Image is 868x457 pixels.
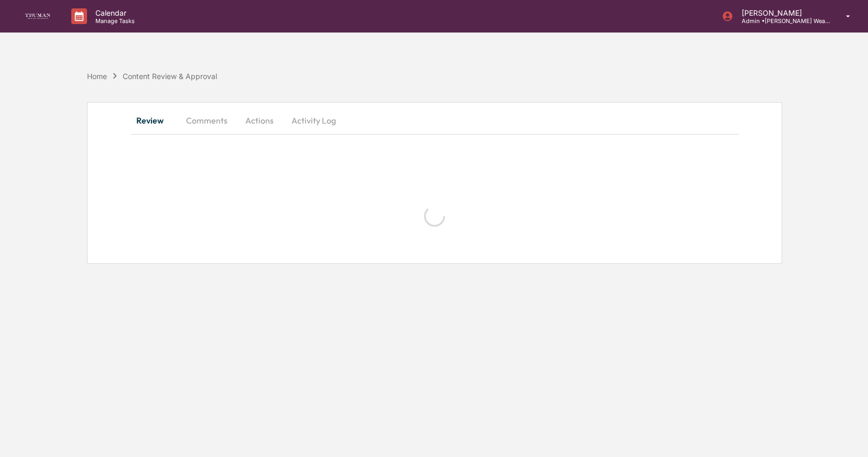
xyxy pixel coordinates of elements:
[733,8,831,17] p: [PERSON_NAME]
[178,108,236,133] button: Comments
[283,108,344,133] button: Activity Log
[87,72,107,81] div: Home
[733,17,831,25] p: Admin • [PERSON_NAME] Wealth
[131,108,738,133] div: secondary tabs example
[87,8,140,17] p: Calendar
[25,14,50,19] img: logo
[236,108,283,133] button: Actions
[87,17,140,25] p: Manage Tasks
[123,72,217,81] div: Content Review & Approval
[131,108,178,133] button: Review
